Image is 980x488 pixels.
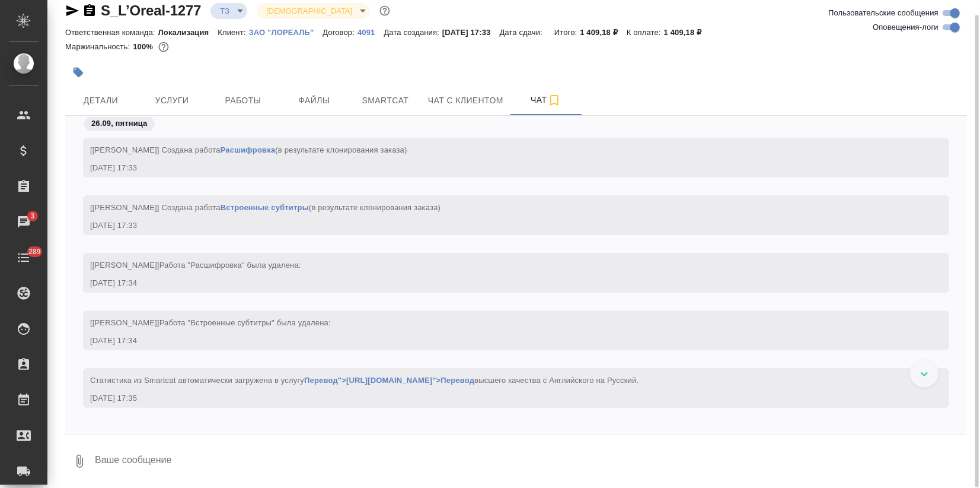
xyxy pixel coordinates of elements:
[159,261,301,270] span: Работа "Расшифровка" была удалена:
[210,3,247,19] div: ТЗ
[156,39,171,55] button: 0.00 RUB;
[357,93,414,108] span: Smartcat
[21,246,48,258] span: 289
[101,2,201,18] a: S_L’Oreal-1277
[249,27,323,37] a: ЗАО "ЛОРЕАЛЬ"
[90,261,301,270] span: [[PERSON_NAME]]
[91,118,148,129] p: 26.09, пятница
[65,4,79,18] button: Скопировать ссылку для ЯМессенджера
[215,93,272,108] span: Работы
[133,42,156,51] p: 100%
[23,210,42,222] span: 3
[304,376,474,385] a: Перевод">[URL][DOMAIN_NAME]">Перевод
[357,28,384,37] p: 4091
[90,162,908,174] div: [DATE] 17:33
[221,203,309,212] a: Встроенные субтитры
[3,243,44,272] a: 289
[828,7,938,19] span: Пользовательские сообщения
[216,6,233,16] button: ТЗ
[263,6,356,16] button: [DEMOGRAPHIC_DATA]
[90,277,908,289] div: [DATE] 17:34
[143,93,200,108] span: Услуги
[323,28,357,37] p: Договор:
[554,28,580,37] p: Итого:
[257,3,370,19] div: ТЗ
[158,28,218,37] p: Локализация
[221,145,276,154] a: Расшифровка
[664,28,711,37] p: 1 409,18 ₽
[547,93,561,107] svg: Подписаться
[357,27,384,37] a: 4091
[384,28,442,37] p: Дата создания:
[90,376,639,385] span: Статистика из Smartcat автоматически загружена в услугу высшего качества c Английского на Русский.
[65,28,158,37] p: Ответственная команда:
[428,93,503,108] span: Чат с клиентом
[580,28,627,37] p: 1 409,18 ₽
[90,145,407,154] span: [[PERSON_NAME]] Создана работа (в результате клонирования заказа)
[159,318,331,327] span: Работа "Встроенные субтитры" была удалена:
[82,4,97,18] button: Скопировать ссылку
[377,3,392,18] button: Доп статусы указывают на важность/срочность заказа
[90,318,331,327] span: [[PERSON_NAME]]
[90,203,440,212] span: [[PERSON_NAME]] Создана работа (в результате клонирования заказа)
[442,28,500,37] p: [DATE] 17:33
[90,220,908,232] div: [DATE] 17:33
[286,93,343,108] span: Файлы
[65,42,133,51] p: Маржинальность:
[627,28,664,37] p: К оплате:
[72,93,129,108] span: Детали
[3,207,44,237] a: 3
[500,28,545,37] p: Дата сдачи:
[90,392,908,404] div: [DATE] 17:35
[65,59,91,85] button: Добавить тэг
[518,93,574,107] span: Чат
[249,28,323,37] p: ЗАО "ЛОРЕАЛЬ"
[90,335,908,347] div: [DATE] 17:34
[218,28,248,37] p: Клиент:
[873,21,938,33] span: Оповещения-логи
